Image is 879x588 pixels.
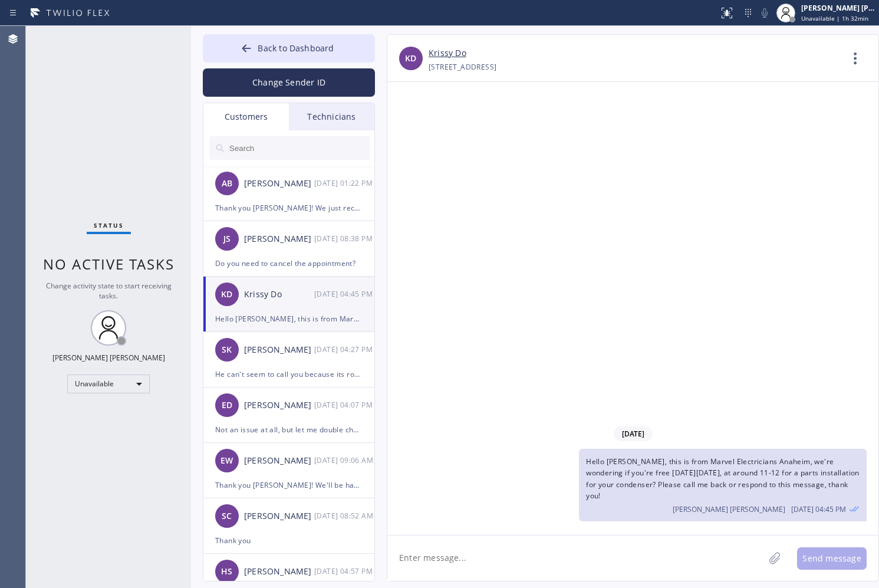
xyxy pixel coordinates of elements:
[46,281,172,301] span: Change activity state to start receiving tasks.
[791,504,846,514] span: [DATE] 04:45 PM
[94,221,124,229] span: Status
[222,399,232,412] span: ED
[314,509,376,523] div: 09/09/2025 9:52 AM
[222,510,232,523] span: SC
[215,312,363,326] div: Hello [PERSON_NAME], this is from Marvel Electricians Anaheim, we're wondering if you're free [DA...
[258,42,334,54] span: Back to Dashboard
[579,449,867,521] div: 09/11/2025 9:45 AM
[244,565,314,579] div: [PERSON_NAME]
[52,353,165,363] div: [PERSON_NAME] [PERSON_NAME]
[244,288,314,301] div: Krissy Do
[314,176,376,190] div: 09/12/2025 9:22 AM
[314,343,376,356] div: 09/09/2025 9:27 AM
[314,287,376,301] div: 09/11/2025 9:45 AM
[215,478,363,492] div: Thank you [PERSON_NAME]! We'll be happy to be there, have a good day!
[314,564,376,578] div: 09/08/2025 9:57 AM
[314,398,376,412] div: 09/09/2025 9:07 AM
[222,177,232,190] span: AB
[797,547,867,570] button: Send message
[405,52,416,65] span: KD
[756,5,773,21] button: Mute
[614,426,653,441] span: [DATE]
[221,565,232,579] span: HS
[43,254,175,274] span: No active tasks
[801,3,875,13] div: [PERSON_NAME] [PERSON_NAME]
[215,423,363,436] div: Not an issue at all, but let me double check with my technician for you and I'll be back in a few...
[429,47,466,60] a: Krissy Do
[244,343,314,357] div: [PERSON_NAME]
[203,103,289,130] div: Customers
[244,232,314,246] div: [PERSON_NAME]
[801,14,868,22] span: Unavailable | 1h 32min
[223,232,231,246] span: JS
[222,343,232,357] span: SK
[244,399,314,412] div: [PERSON_NAME]
[215,534,363,547] div: Thank you
[289,103,374,130] div: Technicians
[215,367,363,381] div: He can't seem to call you because its routed to voicemail
[203,68,375,97] button: Change Sender ID
[228,136,370,160] input: Search
[67,375,150,393] div: Unavailable
[673,504,785,514] span: [PERSON_NAME] [PERSON_NAME]
[314,454,376,467] div: 09/09/2025 9:06 AM
[586,456,860,501] span: Hello [PERSON_NAME], this is from Marvel Electricians Anaheim, we're wondering if you're free [DA...
[244,177,314,190] div: [PERSON_NAME]
[314,232,376,245] div: 09/12/2025 9:38 AM
[220,454,233,468] span: EW
[221,288,232,301] span: KD
[215,257,363,270] div: Do you need to cancel the appointment?
[244,454,314,468] div: [PERSON_NAME]
[244,510,314,523] div: [PERSON_NAME]
[215,201,363,215] div: Thank you [PERSON_NAME]! We just received the payment, you should get an email confirmation with ...
[203,34,375,63] button: Back to Dashboard
[429,60,496,74] div: [STREET_ADDRESS]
